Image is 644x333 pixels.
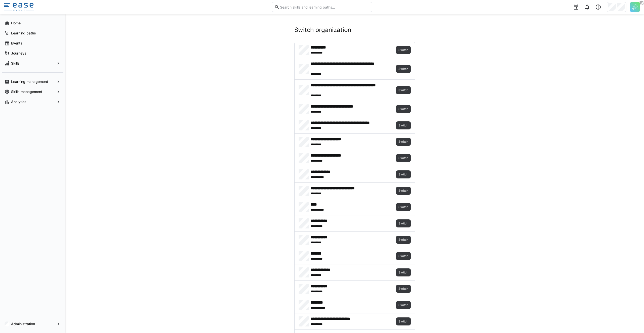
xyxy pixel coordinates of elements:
span: Switch [398,238,409,242]
span: Switch [398,172,409,176]
span: Switch [398,156,409,160]
span: Switch [398,270,409,274]
input: Search skills and learning paths… [279,5,370,9]
button: Switch [396,203,411,211]
span: Switch [398,254,409,258]
button: Switch [396,65,411,73]
button: Switch [396,252,411,260]
button: Switch [396,170,411,178]
button: Switch [396,46,411,54]
button: Switch [396,105,411,113]
button: Switch [396,138,411,146]
button: Switch [396,121,411,129]
button: Switch [396,236,411,244]
button: Switch [396,285,411,293]
span: Switch [398,205,409,209]
button: Switch [396,268,411,276]
button: Switch [396,301,411,309]
button: Switch [396,154,411,162]
span: Switch [398,140,409,144]
span: Switch [398,221,409,225]
button: Switch [396,317,411,325]
span: Switch [398,189,409,193]
span: Switch [398,88,409,92]
span: Switch [398,319,409,323]
button: Switch [396,86,411,94]
button: Switch [396,187,411,195]
button: Switch [396,219,411,227]
span: Switch [398,48,409,52]
span: Switch [398,67,409,71]
span: Switch [398,107,409,111]
span: Switch [398,303,409,307]
span: Switch [398,287,409,291]
span: Switch [398,123,409,127]
h2: Switch organization [294,26,415,34]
